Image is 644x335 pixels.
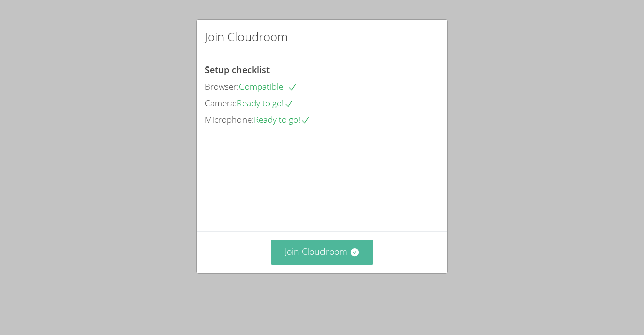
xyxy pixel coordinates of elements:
span: Microphone: [205,114,254,125]
span: Browser: [205,81,239,92]
h2: Join Cloudroom [205,28,288,46]
span: Setup checklist [205,63,270,76]
span: Ready to go! [237,97,294,109]
button: Join Cloudroom [271,240,374,264]
span: Ready to go! [254,114,310,125]
span: Compatible [239,81,297,92]
span: Camera: [205,97,237,109]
